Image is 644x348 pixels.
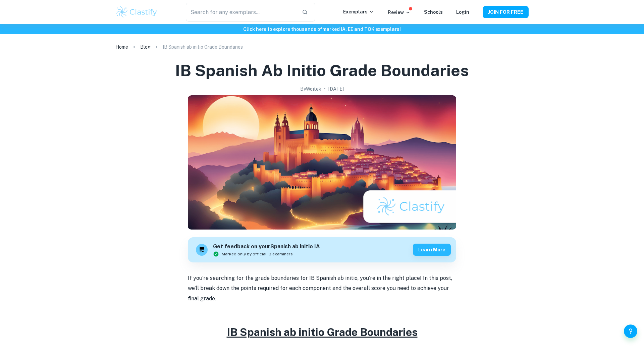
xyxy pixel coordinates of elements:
[175,60,469,81] h1: IB Spanish ab initio Grade Boundaries
[624,325,637,338] button: Help and Feedback
[186,3,297,21] input: Search for any exemplars...
[188,273,456,304] p: If you're searching for the grade boundaries for IB Spanish ab initio, you're in the right place!...
[300,85,321,93] h2: By Wojtek
[115,5,158,19] img: Clastify logo
[324,85,326,93] p: •
[222,251,293,257] span: Marked only by official IB examiners
[188,237,456,262] a: Get feedback on yourSpanish ab initio IAMarked only by official IB examinersLearn more
[115,42,128,52] a: Home
[188,95,456,230] img: IB Spanish ab initio Grade Boundaries cover image
[163,43,243,51] p: IB Spanish ab initio Grade Boundaries
[343,8,374,15] p: Exemplars
[388,9,411,16] p: Review
[227,326,418,338] u: IB Spanish ab initio Grade Boundaries
[456,9,469,15] a: Login
[1,26,643,33] h6: Click here to explore thousands of marked IA, EE and TOK exemplars !
[328,85,344,93] h2: [DATE]
[424,9,443,15] a: Schools
[213,243,320,251] h6: Get feedback on your Spanish ab initio IA
[140,42,151,52] a: Blog
[413,244,451,256] button: Learn more
[483,6,529,18] button: JOIN FOR FREE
